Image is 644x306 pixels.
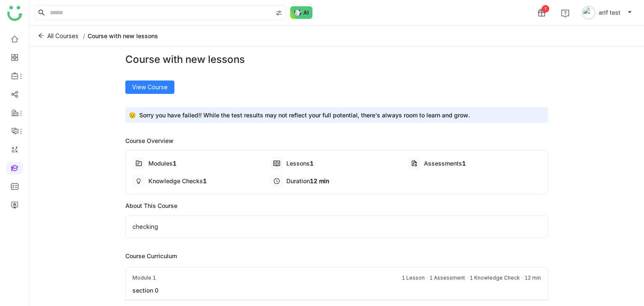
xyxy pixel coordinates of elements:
[424,160,462,167] span: Assessments
[310,177,329,184] span: 12 min
[125,80,174,94] button: View Course
[125,107,548,123] div: 😟
[542,5,549,13] div: 1
[561,9,569,18] img: help.svg
[125,136,548,145] div: Course Overview
[582,6,595,19] img: avatar
[47,31,78,41] span: All Courses
[275,10,282,16] img: search-type.svg
[139,111,470,119] span: Sorry you have failed!! While the test results may not reflect your full potential, there's alway...
[290,6,313,19] img: ask-buddy-normal.svg
[286,177,310,184] span: Duration
[462,160,466,167] span: 1
[286,160,310,167] span: Lessons
[599,8,621,17] span: arif test
[125,52,548,67] div: Course with new lessons
[580,6,634,19] button: arif test
[310,160,314,167] span: 1
[273,160,280,167] img: type
[411,160,418,167] img: type
[148,160,173,167] span: Modules
[135,160,142,167] img: type
[148,177,203,184] span: Knowledge Checks
[402,274,541,282] div: 1 Lesson 1 Assessment 1 Knowledge Check 12 min
[126,286,165,295] div: section 0
[125,252,548,260] div: Course Curriculum
[125,201,548,210] div: About This Course
[36,29,80,43] button: All Courses
[83,32,85,39] span: /
[132,83,168,92] span: View Course
[7,6,22,21] img: logo
[135,178,142,184] img: type
[125,215,548,238] div: checking
[173,160,177,167] span: 1
[203,177,207,184] span: 1
[88,32,158,39] span: Course with new lessons
[132,274,156,282] div: Module 1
